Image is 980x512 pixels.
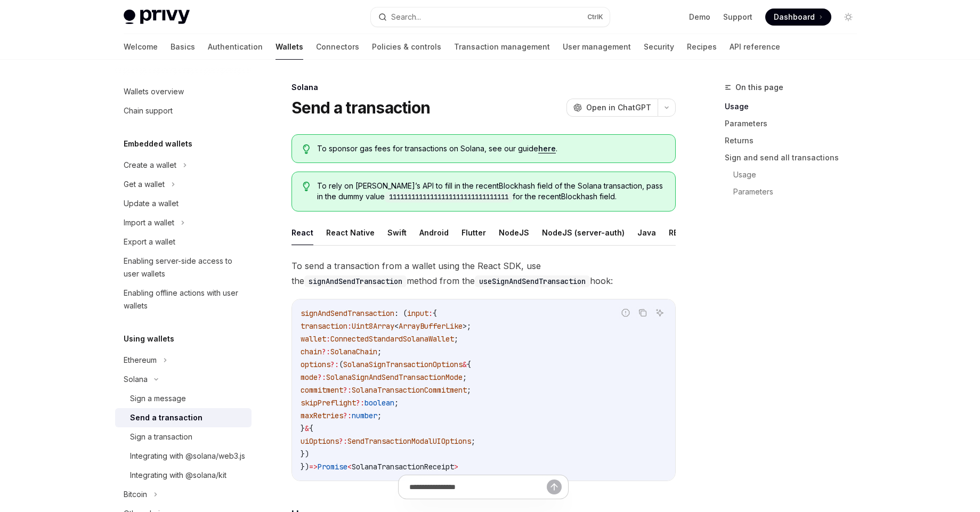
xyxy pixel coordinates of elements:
[115,446,252,466] a: Integrating with @solana/web3.js
[301,308,394,318] span: signAndSendTransaction
[385,192,513,202] code: 11111111111111111111111111111111
[347,462,352,472] span: <
[276,34,303,60] a: Wallets
[636,306,650,320] button: Copy the contents from the code block
[343,411,352,420] span: ?:
[387,220,407,245] button: Swift
[130,469,226,482] div: Integrating with @solana/kit
[587,13,603,21] span: Ctrl K
[339,436,347,446] span: ?:
[454,34,550,60] a: Transaction management
[301,385,343,395] span: commitment
[365,398,394,408] span: boolean
[687,34,717,60] a: Recipes
[301,321,347,331] span: transaction
[326,372,463,382] span: SolanaSignAndSendTransactionMode
[317,181,664,202] span: To rely on [PERSON_NAME]’s API to fill in the recentBlockhash field of the Solana transaction, pa...
[840,9,857,26] button: Toggle dark mode
[124,488,147,501] div: Bitcoin
[124,197,179,210] div: Update a wallet
[322,347,330,356] span: ?:
[124,85,184,98] div: Wallets overview
[399,321,463,331] span: ArrayBufferLike
[377,347,382,356] span: ;
[115,427,252,446] a: Sign a transaction
[653,306,667,320] button: Ask AI
[339,360,343,369] span: (
[291,82,676,93] div: Solana
[115,408,252,427] a: Send a transaction
[644,34,674,60] a: Security
[124,10,190,25] img: light logo
[305,424,309,433] span: &
[394,308,407,318] span: : (
[330,360,339,369] span: ?:
[130,450,245,462] div: Integrating with @solana/web3.js
[318,462,347,472] span: Promise
[301,360,330,369] span: options
[391,11,421,23] div: Search...
[689,12,710,22] a: Demo
[542,220,625,245] button: NodeJS (server-auth)
[304,275,407,287] code: signAndSendTransaction
[619,306,633,320] button: Report incorrect code
[352,411,377,420] span: number
[499,220,529,245] button: NodeJS
[735,81,783,94] span: On this page
[115,251,252,283] a: Enabling server-side access to user wallets
[372,34,441,60] a: Policies & controls
[433,308,437,318] span: {
[330,347,377,356] span: SolanaChain
[407,308,428,318] span: input
[301,334,326,344] span: wallet
[538,144,556,153] a: here
[347,436,471,446] span: SendTransactionModalUIOptions
[461,220,486,245] button: Flutter
[124,216,174,229] div: Import a wallet
[115,194,252,213] a: Update a wallet
[725,132,865,149] a: Returns
[124,104,173,117] div: Chain support
[171,34,195,60] a: Basics
[316,34,359,60] a: Connectors
[563,34,631,60] a: User management
[124,235,175,248] div: Export a wallet
[723,12,752,22] a: Support
[347,321,352,331] span: :
[730,34,780,60] a: API reference
[115,232,252,251] a: Export a wallet
[124,178,165,191] div: Get a wallet
[394,398,399,408] span: ;
[291,258,676,288] span: To send a transaction from a wallet using the React SDK, use the method from the hook:
[475,275,590,287] code: useSignAndSendTransaction
[309,424,313,433] span: {
[326,334,330,344] span: :
[774,12,815,22] span: Dashboard
[471,436,475,446] span: ;
[725,115,865,132] a: Parameters
[765,9,831,26] a: Dashboard
[467,385,471,395] span: ;
[303,144,310,154] svg: Tip
[291,98,431,117] h1: Send a transaction
[124,159,176,172] div: Create a wallet
[356,398,365,408] span: ?:
[352,385,467,395] span: SolanaTransactionCommitment
[377,411,382,420] span: ;
[130,411,203,424] div: Send a transaction
[124,137,192,150] h5: Embedded wallets
[303,182,310,191] svg: Tip
[124,354,157,367] div: Ethereum
[463,360,467,369] span: &
[115,101,252,120] a: Chain support
[669,220,702,245] button: REST API
[301,436,339,446] span: uiOptions
[309,462,318,472] span: =>
[733,166,865,183] a: Usage
[454,334,458,344] span: ;
[301,424,305,433] span: }
[419,220,449,245] button: Android
[352,321,394,331] span: Uint8Array
[318,372,326,382] span: ?:
[330,334,454,344] span: ConnectedStandardSolanaWallet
